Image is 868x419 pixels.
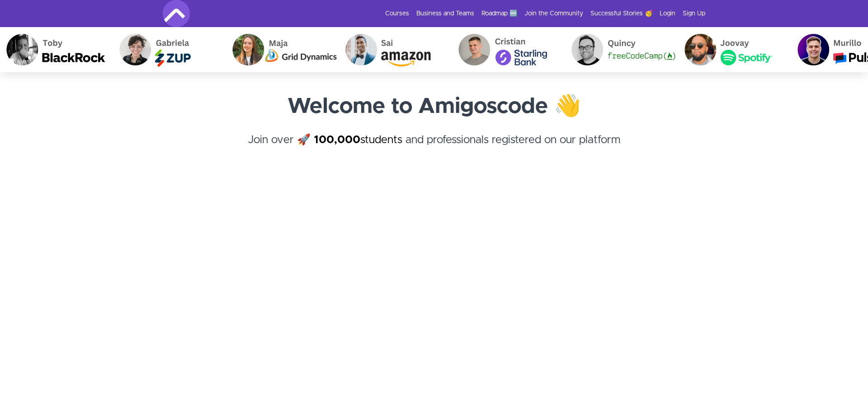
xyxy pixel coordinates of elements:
[385,9,409,18] a: Courses
[314,135,402,145] a: 100,000students
[163,132,705,164] h4: Join over 🚀 and professionals registered on our platform
[640,27,753,72] img: Joovay
[524,9,583,18] a: Join the Community
[288,96,581,117] strong: Welcome to Amigoscode 👋
[188,27,301,72] img: Maja
[301,27,414,72] img: Sai
[481,9,517,18] a: Roadmap 🆕
[416,9,474,18] a: Business and Teams
[314,135,360,145] strong: 100,000
[753,27,866,72] img: Murillo
[414,27,527,72] img: Cristian
[683,9,705,18] a: Sign Up
[75,27,188,72] img: Gabriela
[527,27,640,72] img: Quincy
[590,9,652,18] a: Successful Stories 🥳
[660,9,675,18] a: Login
